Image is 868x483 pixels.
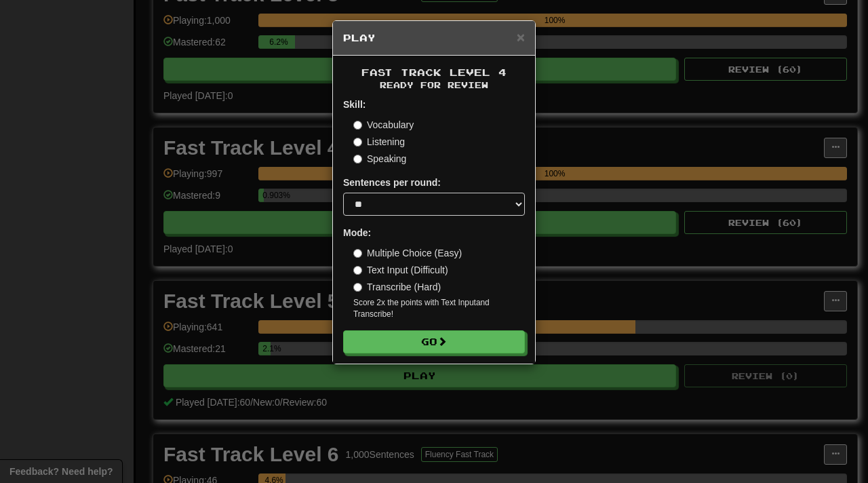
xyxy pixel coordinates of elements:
[343,176,441,189] label: Sentences per round:
[343,330,525,353] button: Go
[353,249,362,258] input: Multiple Choice (Easy)
[343,31,525,45] h5: Play
[353,297,525,320] small: Score 2x the points with Text Input and Transcribe !
[353,263,448,277] label: Text Input (Difficult)
[353,155,362,163] input: Speaking
[343,99,366,110] strong: Skill:
[353,152,406,166] label: Speaking
[517,29,525,45] span: ×
[353,283,362,292] input: Transcribe (Hard)
[361,66,507,78] span: Fast Track Level 4
[353,118,414,132] label: Vocabulary
[517,30,525,44] button: Close
[353,266,362,275] input: Text Input (Difficult)
[353,280,441,294] label: Transcribe (Hard)
[353,121,362,130] input: Vocabulary
[343,227,371,238] strong: Mode:
[353,135,405,149] label: Listening
[353,246,462,260] label: Multiple Choice (Easy)
[343,79,525,91] small: Ready for Review
[353,138,362,147] input: Listening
